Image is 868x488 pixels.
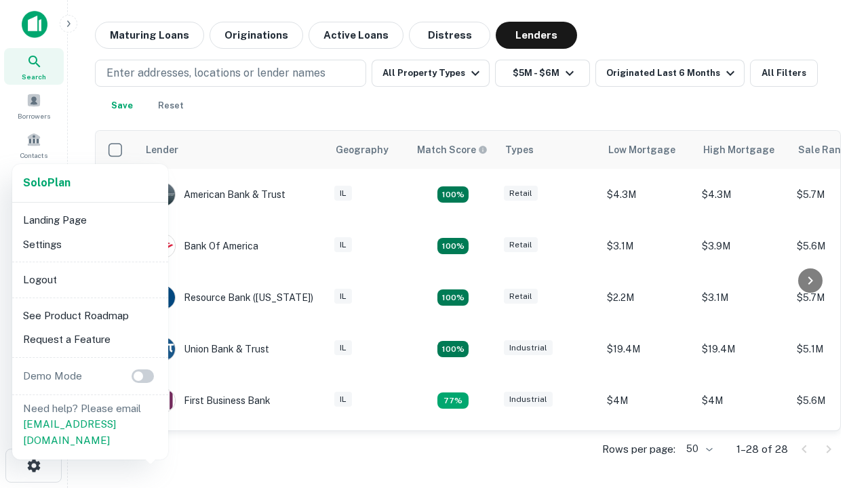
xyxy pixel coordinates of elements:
a: SoloPlan [23,175,71,191]
a: [EMAIL_ADDRESS][DOMAIN_NAME] [23,418,116,446]
strong: Solo Plan [23,176,71,189]
li: Settings [18,232,163,257]
li: Request a Feature [18,327,163,352]
li: See Product Roadmap [18,304,163,328]
p: Need help? Please email [23,401,157,449]
li: Logout [18,268,163,292]
li: Landing Page [18,208,163,232]
iframe: Chat Widget [800,336,868,401]
p: Demo Mode [18,368,87,384]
